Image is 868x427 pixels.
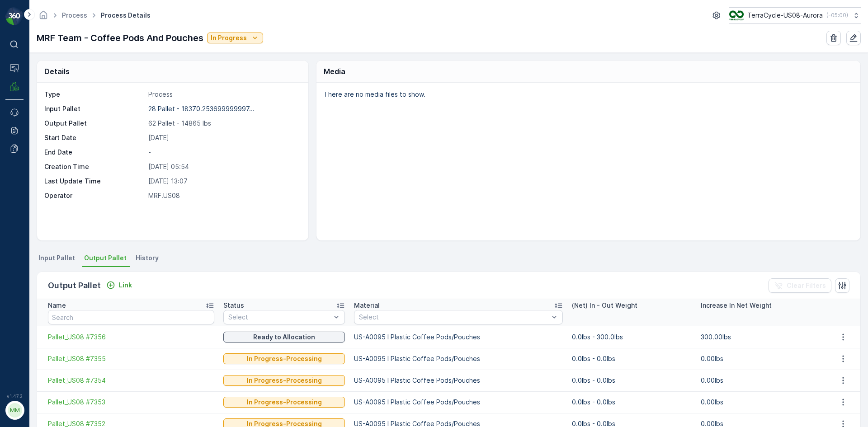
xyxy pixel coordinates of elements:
button: TerraCycle-US08-Aurora(-05:00) [729,7,861,23]
p: Material [354,301,380,310]
p: In Progress-Processing [247,398,322,407]
p: Type [44,90,145,99]
p: [DATE] 05:54 [148,162,299,171]
td: 0.0lbs - 0.0lbs [567,348,696,370]
p: Output Pallet [48,279,101,292]
p: Status [223,301,244,310]
a: Homepage [38,14,48,21]
span: v 1.47.3 [5,394,24,399]
a: Pallet_US08 #7356 [48,333,214,342]
p: Operator [44,191,145,200]
a: Pallet_US08 #7354 [48,376,214,385]
td: US-A0095 I Plastic Coffee Pods/Pouches [349,348,567,370]
img: image_ci7OI47.png [729,10,744,20]
p: End Date [44,148,145,157]
button: Link [103,280,136,291]
p: MRF Team - Coffee Pods And Pouches [37,31,203,45]
span: Input Pallet [38,253,75,263]
p: (Net) In - Out Weight [572,301,637,310]
td: US-A0095 I Plastic Coffee Pods/Pouches [349,370,567,391]
td: US-A0095 I Plastic Coffee Pods/Pouches [349,391,567,413]
div: MM [8,403,22,418]
a: Pallet_US08 #7355 [48,354,214,363]
td: 300.00lbs [696,326,825,348]
p: Increase In Net Weight [701,301,772,310]
td: 0.00lbs [696,348,825,370]
td: 0.00lbs [696,391,825,413]
a: Pallet_US08 #7353 [48,398,214,407]
button: Clear Filters [769,278,831,293]
p: Ready to Allocation [253,333,315,342]
p: [DATE] [148,133,299,142]
td: 0.0lbs - 0.0lbs [567,391,696,413]
button: In Progress-Processing [223,375,344,386]
p: Media [324,66,345,77]
span: History [136,253,159,263]
p: In Progress [211,33,247,42]
p: Name [48,301,66,310]
td: US-A0095 I Plastic Coffee Pods/Pouches [349,326,567,348]
p: Start Date [44,133,145,142]
p: Creation Time [44,162,145,171]
p: - [148,148,299,157]
button: In Progress-Processing [223,397,344,408]
button: In Progress [207,33,263,43]
p: Select [228,313,330,322]
p: In Progress-Processing [247,376,322,385]
p: 28 Pallet - 18370.253699999997... [148,105,255,113]
img: logo [5,7,24,25]
p: In Progress-Processing [247,354,322,363]
p: 62 Pallet - 14865 lbs [148,119,299,128]
p: Input Pallet [44,104,145,113]
p: Clear Filters [787,281,826,290]
p: Select [359,313,549,322]
p: ( -05:00 ) [826,12,848,19]
p: Process [148,90,299,99]
p: Details [44,66,70,77]
td: 0.00lbs [696,370,825,391]
p: TerraCycle-US08-Aurora [747,11,823,20]
button: In Progress-Processing [223,353,344,364]
p: Link [119,281,132,290]
p: [DATE] 13:07 [148,177,299,186]
p: MRF.US08 [148,191,299,200]
p: There are no media files to show. [324,90,851,99]
button: Ready to Allocation [223,332,344,343]
span: Output Pallet [84,253,127,263]
a: Process [62,11,87,19]
span: Process Details [99,11,152,20]
p: Last Update Time [44,177,145,186]
td: 0.0lbs - 0.0lbs [567,370,696,391]
td: 0.0lbs - 300.0lbs [567,326,696,348]
input: Search [48,310,214,324]
button: MM [5,401,24,420]
p: Output Pallet [44,119,145,128]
